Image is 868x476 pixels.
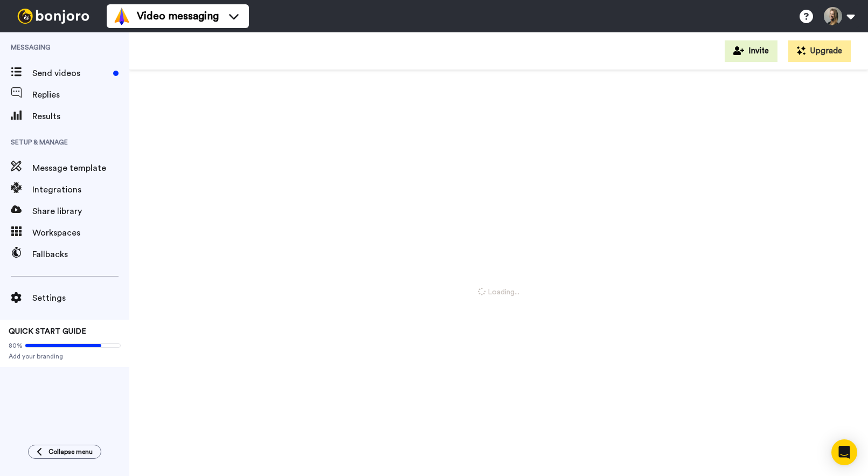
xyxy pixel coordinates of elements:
[32,183,129,196] span: Integrations
[32,162,129,175] span: Message template
[28,445,101,459] button: Collapse menu
[478,287,519,298] span: Loading...
[13,9,94,24] img: bj-logo-header-white.svg
[9,352,121,361] span: Add your branding
[32,205,129,218] span: Share library
[32,292,129,305] span: Settings
[9,341,23,350] span: 80%
[9,328,86,335] span: QUICK START GUIDE
[32,110,129,123] span: Results
[113,8,130,25] img: vm-color.svg
[725,40,777,62] button: Invite
[32,226,129,239] span: Workspaces
[32,67,109,80] span: Send videos
[137,9,219,24] span: Video messaging
[32,248,129,261] span: Fallbacks
[831,439,857,465] div: Open Intercom Messenger
[48,447,93,456] span: Collapse menu
[32,88,129,101] span: Replies
[788,40,851,62] button: Upgrade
